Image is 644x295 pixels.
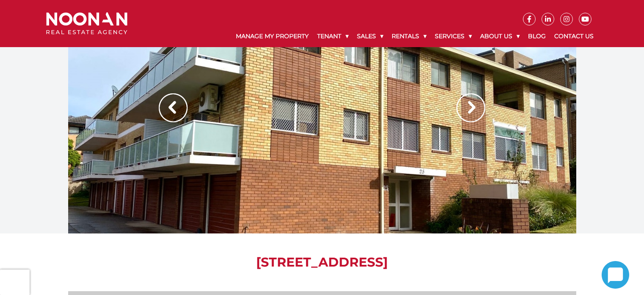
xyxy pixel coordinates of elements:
[550,25,598,47] a: Contact Us
[313,25,353,47] a: Tenant
[387,25,431,47] a: Rentals
[159,93,188,122] img: Arrow slider
[232,25,313,47] a: Manage My Property
[68,255,576,270] h1: [STREET_ADDRESS]
[431,25,476,47] a: Services
[524,25,550,47] a: Blog
[456,93,485,122] img: Arrow slider
[353,25,387,47] a: Sales
[476,25,524,47] a: About Us
[46,12,127,35] img: Noonan Real Estate Agency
